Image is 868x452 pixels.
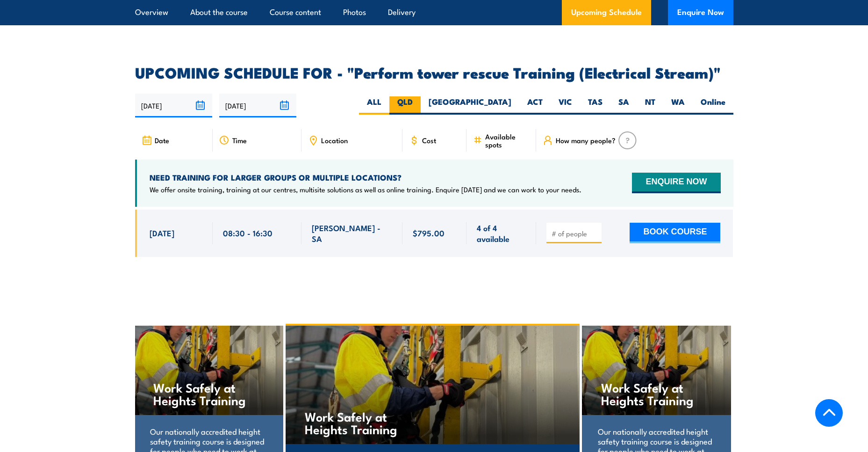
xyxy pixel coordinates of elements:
[153,381,264,406] h4: Work Safely at Heights Training
[551,96,580,115] label: VIC
[232,136,247,144] span: Time
[552,229,598,238] input: # of people
[359,96,389,115] label: ALL
[601,381,712,406] h4: Work Safely at Heights Training
[632,173,720,193] button: ENQUIRE NOW
[321,136,348,144] span: Location
[312,222,392,244] span: [PERSON_NAME] - SA
[150,227,174,238] span: [DATE]
[519,96,551,115] label: ACT
[150,185,581,194] p: We offer onsite training, training at our centres, multisite solutions as well as online training...
[155,136,169,144] span: Date
[413,227,445,238] span: $795.00
[485,132,530,148] span: Available spots
[556,136,616,144] span: How many people?
[580,96,610,115] label: TAS
[637,96,663,115] label: NT
[305,410,415,435] h4: Work Safely at Heights Training
[421,96,519,115] label: [GEOGRAPHIC_DATA]
[389,96,421,115] label: QLD
[477,222,526,244] span: 4 of 4 available
[422,136,436,144] span: Cost
[150,172,581,182] h4: NEED TRAINING FOR LARGER GROUPS OR MULTIPLE LOCATIONS?
[663,96,693,115] label: WA
[135,94,212,117] input: From date
[219,94,296,117] input: To date
[223,227,273,238] span: 08:30 - 16:30
[630,223,720,243] button: BOOK COURSE
[610,96,637,115] label: SA
[693,96,733,115] label: Online
[135,66,733,79] h2: UPCOMING SCHEDULE FOR - "Perform tower rescue Training (Electrical Stream)"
